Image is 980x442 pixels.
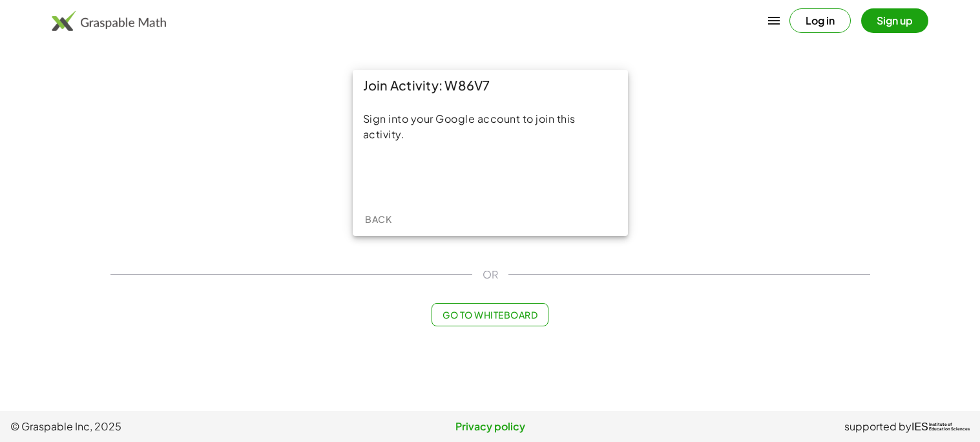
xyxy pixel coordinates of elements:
span: IES [912,421,928,433]
span: supported by [844,419,912,434]
button: Log in [789,8,851,33]
div: Join Activity: W86V7 [353,70,628,101]
button: Back [358,207,399,231]
span: OR [483,267,498,282]
button: Sign up [861,8,928,33]
button: Go to Whiteboard [432,303,548,326]
span: © Graspable Inc, 2025 [10,419,330,434]
a: IESInstitute ofEducation Sciences [912,419,970,434]
iframe: Sign in with Google Button [424,162,556,190]
span: Institute of Education Sciences [929,423,970,432]
a: Privacy policy [330,419,650,434]
span: Back [365,213,391,225]
span: Go to Whiteboard [443,309,537,321]
div: Sign into your Google account to join this activity. [363,111,618,142]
